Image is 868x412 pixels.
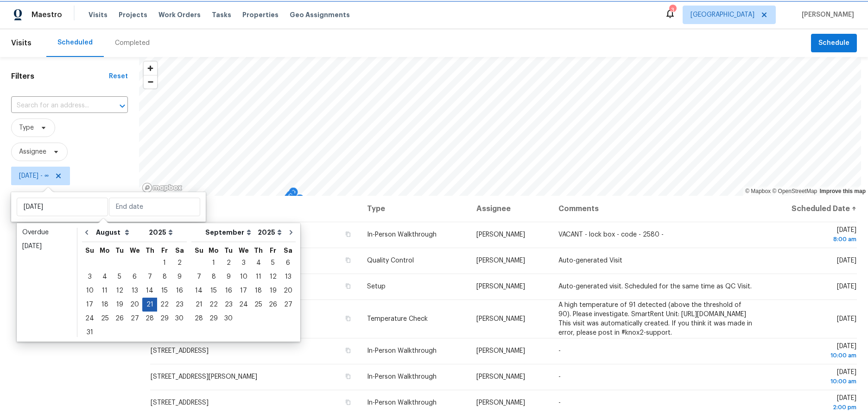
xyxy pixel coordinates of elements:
div: Tue Aug 26 2025 [112,312,127,325]
div: Mon Sep 22 2025 [206,298,221,312]
span: A high temperature of 91 detected (above the threshold of 90). Please investigate. SmartRent Unit... [558,302,752,336]
div: Wed Aug 06 2025 [127,270,142,284]
div: Mon Aug 25 2025 [97,312,112,325]
div: Wed Sep 17 2025 [236,284,251,298]
abbr: Tuesday [224,247,233,254]
select: Year [146,225,175,239]
div: Tue Aug 19 2025 [112,298,127,312]
div: Sun Aug 17 2025 [82,298,97,312]
abbr: Sunday [85,247,94,254]
div: Map marker [284,194,293,208]
span: [STREET_ADDRESS] [151,400,209,406]
div: Thu Sep 11 2025 [251,270,266,284]
div: Mon Aug 04 2025 [97,270,112,284]
span: Schedule [818,37,849,49]
input: Start date [17,198,108,216]
div: 19 [112,298,127,311]
h1: Filters [11,72,109,81]
div: Sat Sep 20 2025 [280,284,296,298]
div: Fri Sep 19 2025 [266,284,280,298]
div: Sun Aug 03 2025 [82,270,97,284]
div: Mon Sep 01 2025 [206,256,221,270]
button: Go to next month [284,223,298,242]
div: Overdue [22,228,71,237]
div: 27 [280,298,296,311]
a: Mapbox homepage [142,182,183,193]
div: 20 [127,298,142,311]
div: Map marker [286,191,295,205]
div: Mon Aug 18 2025 [97,298,112,312]
span: In-Person Walkthrough [367,400,437,406]
div: 19 [266,284,280,297]
div: 25 [97,312,112,325]
div: Mon Sep 29 2025 [206,312,221,325]
div: Map marker [295,194,304,209]
div: Tue Sep 16 2025 [221,284,236,298]
button: Open [116,100,129,112]
div: 22 [206,298,221,311]
button: Copy Address [344,230,352,238]
button: Go to previous month [80,223,94,242]
div: 13 [280,270,296,283]
span: VACANT - lock box - code - 2580 - [558,231,664,238]
div: 4 [251,256,266,269]
span: Quality Control [367,257,414,264]
div: Tue Sep 23 2025 [221,298,236,312]
input: End date [109,198,200,216]
div: 14 [191,284,206,297]
div: Completed [115,38,150,48]
canvas: Map [139,57,861,196]
div: 31 [82,326,97,339]
div: Sun Sep 21 2025 [191,298,206,312]
div: 2:00 pm [770,403,856,412]
div: 28 [191,312,206,325]
th: Scheduled Date ↑ [763,196,857,222]
div: Wed Aug 20 2025 [127,298,142,312]
div: [DATE] [22,242,71,251]
span: In-Person Walkthrough [367,374,437,380]
span: [DATE] [837,316,856,322]
div: 24 [82,312,97,325]
span: In-Person Walkthrough [367,231,437,238]
div: Fri Aug 22 2025 [157,298,172,312]
div: 3 [669,6,676,15]
div: Map marker [285,194,294,208]
div: Tue Sep 09 2025 [221,270,236,284]
button: Copy Address [344,398,352,406]
div: 18 [251,284,266,297]
div: 17 [82,298,97,311]
div: Thu Aug 21 2025 [142,298,157,312]
abbr: Wednesday [130,247,140,254]
div: Tue Sep 30 2025 [221,312,236,325]
span: [GEOGRAPHIC_DATA] [691,10,754,19]
div: Wed Sep 10 2025 [236,270,251,284]
button: Copy Address [344,346,352,355]
span: [DATE] [837,257,856,264]
div: 7 [191,270,206,283]
div: 27 [127,312,142,325]
span: Zoom out [144,75,157,88]
div: 15 [206,284,221,297]
div: Tue Sep 02 2025 [221,256,236,270]
div: Thu Sep 25 2025 [251,298,266,312]
div: Sat Aug 02 2025 [172,256,187,270]
abbr: Monday [209,247,219,254]
abbr: Saturday [284,247,292,254]
div: 29 [157,312,172,325]
div: Thu Aug 28 2025 [142,312,157,325]
th: Address [150,196,360,222]
div: Wed Sep 03 2025 [236,256,251,270]
div: Sat Sep 27 2025 [280,298,296,312]
th: Assignee [469,196,551,222]
div: Wed Aug 27 2025 [127,312,142,325]
span: Visits [11,33,32,53]
div: Sat Aug 23 2025 [172,298,187,312]
div: Fri Aug 29 2025 [157,312,172,325]
div: 15 [157,284,172,297]
div: Map marker [289,194,298,209]
button: Copy Address [344,282,352,290]
span: Assignee [19,147,46,156]
button: Copy Address [344,372,352,381]
div: Map marker [289,187,298,202]
th: Comments [551,196,763,222]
